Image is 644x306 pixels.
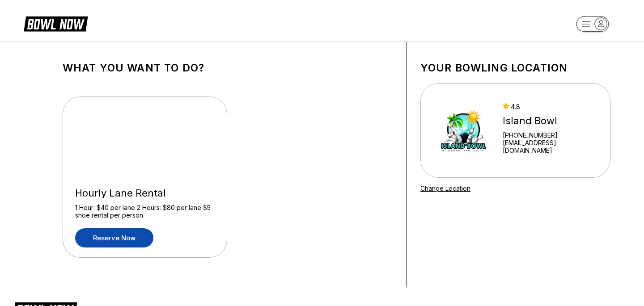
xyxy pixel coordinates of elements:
[63,97,228,177] img: Hourly Lane Rental
[503,139,598,154] a: [EMAIL_ADDRESS][DOMAIN_NAME]
[503,115,598,127] div: Island Bowl
[75,204,215,219] div: 1 Hour: $40 per lane 2 Hours: $80 per lane $5 shoe rental per person
[420,184,470,192] a: Change Location
[63,62,393,74] h1: What you want to do?
[503,103,598,110] div: 4.8
[420,62,610,74] h1: Your bowling location
[432,97,495,164] img: Island Bowl
[75,228,153,247] a: Reserve now
[503,131,598,139] div: [PHONE_NUMBER]
[75,187,215,199] div: Hourly Lane Rental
